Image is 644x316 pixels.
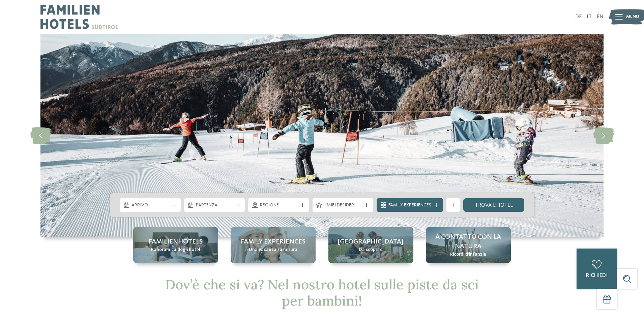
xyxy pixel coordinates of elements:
[328,227,413,263] a: Hotel sulle piste da sci per bambini: divertimento senza confini [GEOGRAPHIC_DATA] Da scoprire
[40,34,604,237] img: Hotel sulle piste da sci per bambini: divertimento senza confini
[196,202,233,209] span: Partenza
[597,14,604,20] a: EN
[149,237,203,247] span: Familienhotels
[626,13,639,20] span: Menu
[165,276,479,309] span: Dov’è che si va? Nel nostro hotel sulle piste da sci per bambini!
[450,251,486,258] span: Ricordi d’infanzia
[575,14,582,20] a: DE
[587,14,592,20] a: IT
[324,202,362,209] span: I miei desideri
[433,232,504,251] span: A contatto con la natura
[151,247,200,253] span: Panoramica degli hotel
[388,202,431,209] span: Family Experiences
[231,227,316,263] a: Hotel sulle piste da sci per bambini: divertimento senza confini Family experiences Una vacanza s...
[260,202,297,209] span: Regione
[577,249,617,289] a: richiedi
[241,237,305,247] span: Family experiences
[131,202,169,209] span: Arrivo
[586,273,608,278] span: richiedi
[426,227,511,263] a: Hotel sulle piste da sci per bambini: divertimento senza confini A contatto con la natura Ricordi...
[359,247,383,253] span: Da scoprire
[133,227,218,263] a: Hotel sulle piste da sci per bambini: divertimento senza confini Familienhotels Panoramica degli ...
[463,198,524,212] a: trova l’hotel
[338,237,404,247] span: [GEOGRAPHIC_DATA]
[249,247,297,253] span: Una vacanza su misura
